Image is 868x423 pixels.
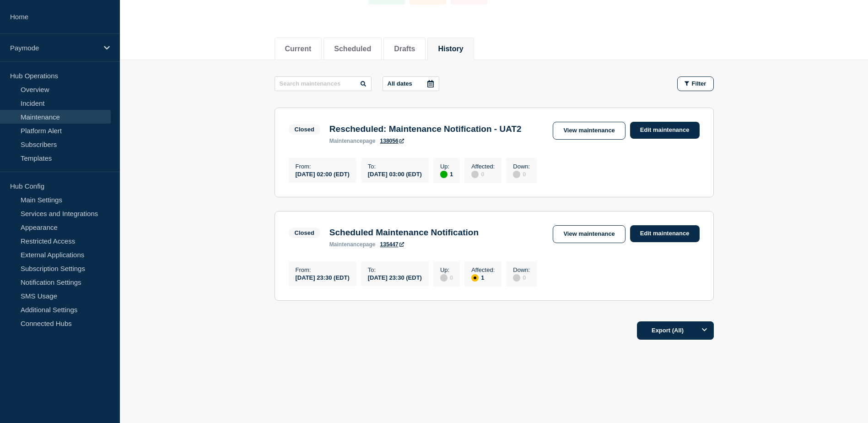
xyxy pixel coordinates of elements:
div: disabled [471,171,479,178]
div: affected [471,274,479,282]
p: Down : [513,266,530,273]
a: Edit maintenance [630,122,700,139]
a: 135447 [380,241,404,248]
button: Current [285,45,312,53]
p: To : [368,163,422,170]
div: 0 [513,273,530,282]
button: Options [695,321,714,340]
button: Export (All) [637,321,714,340]
div: 0 [471,170,495,178]
p: All dates [388,80,412,87]
button: History [438,45,463,53]
span: maintenance [329,241,363,248]
div: 0 [513,170,530,178]
p: Affected : [471,163,495,170]
a: View maintenance [553,225,625,243]
div: up [440,171,447,178]
p: From : [296,163,350,170]
p: Up : [440,266,453,273]
div: 1 [471,273,495,282]
div: Closed [295,229,314,236]
p: From : [296,266,350,273]
h3: Scheduled Maintenance Notification [329,228,479,238]
p: Down : [513,163,530,170]
p: To : [368,266,422,273]
p: Paymode [10,44,98,52]
p: page [329,138,376,144]
div: 1 [440,170,453,178]
div: Closed [295,126,314,133]
a: View maintenance [553,122,625,140]
div: disabled [513,171,520,178]
div: 0 [440,273,453,282]
h3: Rescheduled: Maintenance Notification - UAT2 [329,124,522,134]
p: page [329,241,376,248]
div: [DATE] 03:00 (EDT) [368,170,422,178]
div: disabled [513,274,520,282]
a: Edit maintenance [630,225,700,242]
div: [DATE] 23:30 (EDT) [296,273,350,281]
a: 138056 [380,138,404,144]
span: Filter [692,80,706,87]
input: Search maintenances [275,76,372,91]
div: [DATE] 23:30 (EDT) [368,273,422,281]
button: Drafts [394,45,415,53]
button: Scheduled [334,45,371,53]
p: Up : [440,163,453,170]
div: [DATE] 02:00 (EDT) [296,170,350,178]
button: All dates [383,76,439,91]
p: Affected : [471,266,495,273]
span: maintenance [329,138,363,144]
div: disabled [440,274,447,282]
button: Filter [677,76,714,91]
